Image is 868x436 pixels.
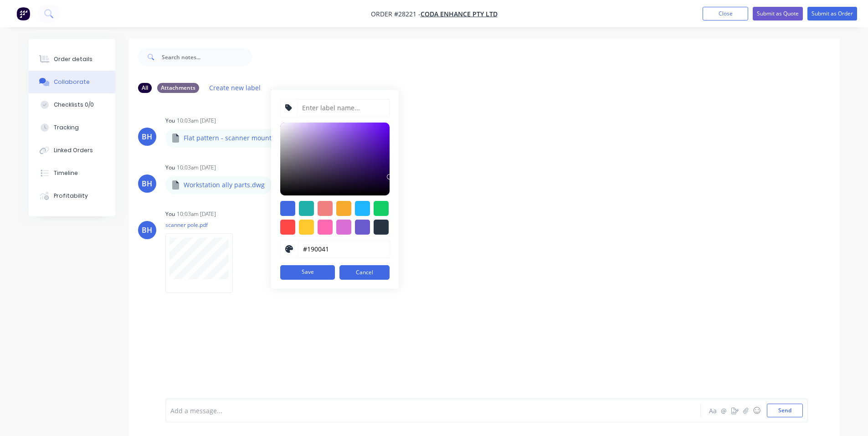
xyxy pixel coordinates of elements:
button: ☺ [751,405,762,416]
div: 10:03am [DATE] [177,164,216,172]
input: Enter label name... [297,99,390,117]
div: Timeline [54,169,78,177]
div: #f6ab2f [336,201,351,216]
div: You [165,164,175,172]
div: #da70d6 [336,220,351,235]
div: Order details [54,55,92,63]
div: #20b2aa [299,201,314,216]
a: Coda Enhance Pty Ltd [421,10,498,18]
button: Create new label [205,82,266,94]
span: Order #28221 - [371,10,421,18]
div: BH [142,178,152,189]
div: #4169e1 [280,201,295,216]
button: Order details [29,48,115,71]
div: #6a5acd [355,220,370,235]
div: BH [142,131,152,142]
button: Tracking [29,116,115,139]
div: #13ce66 [374,201,389,216]
button: Checklists 0/0 [29,93,115,116]
input: Search notes... [162,48,252,66]
div: #ffc82c [299,220,314,235]
div: Attachments [157,83,199,93]
div: You [165,210,175,218]
img: Factory [16,7,30,21]
button: Submit as Order [807,7,857,21]
div: You [165,117,175,125]
button: Aa [708,405,719,416]
p: Workstation ally parts.dwg [184,180,265,190]
div: #ff4949 [280,220,295,235]
div: Linked Orders [54,146,93,154]
p: scanner pole.pdf [165,221,242,229]
button: @ [719,405,729,416]
button: Linked Orders [29,139,115,162]
div: 10:03am [DATE] [177,117,216,125]
button: Collaborate [29,71,115,93]
div: Checklists 0/0 [54,101,94,109]
button: Send [767,404,803,417]
button: Cancel [339,265,390,280]
div: #ff69b4 [318,220,333,235]
div: #1fb6ff [355,201,370,216]
div: Tracking [54,123,79,132]
button: Profitability [29,185,115,207]
div: #273444 [374,220,389,235]
p: Flat pattern - scanner mount.DWG [184,133,288,143]
div: 10:03am [DATE] [177,210,216,218]
div: #f08080 [318,201,333,216]
div: BH [142,225,152,236]
button: Save [280,265,335,280]
div: Collaborate [54,78,90,86]
button: Timeline [29,162,115,185]
div: All [138,83,152,93]
button: Close [703,7,748,21]
button: Submit as Quote [753,7,803,21]
div: Profitability [54,192,88,200]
